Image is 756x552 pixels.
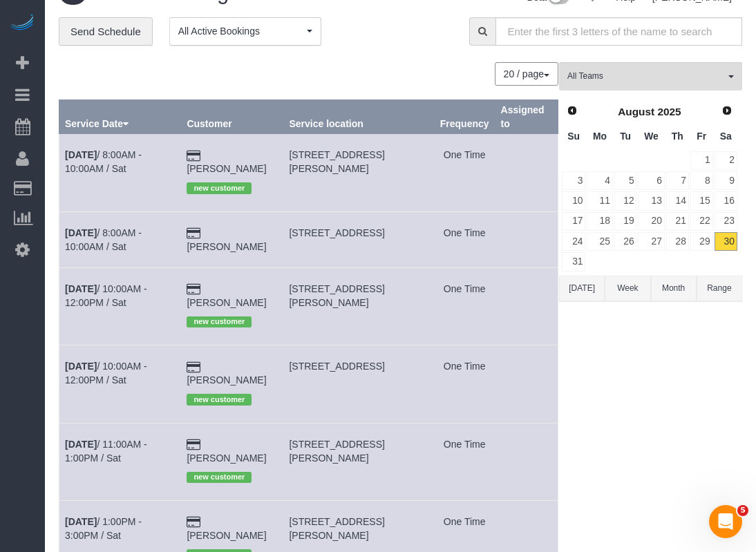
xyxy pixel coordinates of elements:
[697,276,742,301] button: Range
[187,394,252,405] span: new customer
[65,516,97,527] b: [DATE]
[289,227,384,238] span: [STREET_ADDRESS]
[289,149,384,174] span: [STREET_ADDRESS][PERSON_NAME]
[65,361,147,386] a: [DATE]/ 10:00AM - 12:00PM / Sat
[59,267,181,345] td: Schedule date
[181,423,283,500] td: Customer
[65,283,97,294] b: [DATE]
[181,100,283,134] th: Customer
[283,100,434,134] th: Service location
[720,131,732,142] span: Saturday
[181,134,283,211] td: Customer
[562,232,585,251] a: 24
[495,62,558,86] button: 20 / page
[187,285,200,294] i: Credit Card Payment
[495,17,742,46] input: Enter the first 3 letters of the name to search
[690,151,713,170] a: 1
[672,131,683,142] span: Thursday
[59,134,181,211] td: Schedule date
[65,149,142,174] a: [DATE]/ 8:00AM - 10:00AM / Sat
[715,191,737,210] a: 16
[434,267,495,345] td: Frequency
[187,440,200,450] i: Credit Card Payment
[587,212,612,231] a: 18
[289,439,384,464] span: [STREET_ADDRESS][PERSON_NAME]
[289,361,384,372] span: [STREET_ADDRESS]
[178,24,303,38] span: All Active Bookings
[715,212,737,231] a: 23
[283,267,434,345] td: Service location
[283,345,434,423] td: Service location
[638,232,664,251] a: 27
[65,227,97,238] b: [DATE]
[59,211,181,267] td: Schedule date
[651,276,697,301] button: Month
[567,105,578,116] span: Prev
[187,229,200,238] i: Credit Card Payment
[690,232,713,251] a: 29
[434,211,495,267] td: Frequency
[614,212,637,231] a: 19
[289,283,384,308] span: [STREET_ADDRESS][PERSON_NAME]
[187,472,252,483] span: new customer
[715,151,737,170] a: 2
[690,171,713,190] a: 8
[620,131,631,142] span: Tuesday
[605,276,650,301] button: Week
[283,211,434,267] td: Service location
[737,505,748,516] span: 5
[187,530,266,541] a: [PERSON_NAME]
[567,131,580,142] span: Sunday
[187,316,252,327] span: new customer
[65,149,97,160] b: [DATE]
[59,17,153,46] a: Send Schedule
[587,191,612,210] a: 11
[638,191,664,210] a: 13
[495,345,558,423] td: Assigned to
[690,212,713,231] a: 22
[181,267,283,345] td: Customer
[59,100,181,134] th: Service Date
[562,252,585,271] a: 31
[434,423,495,500] td: Frequency
[657,106,681,117] span: 2025
[618,106,654,117] span: August
[709,505,742,538] iframe: Intercom live chat
[614,171,637,190] a: 5
[587,171,612,190] a: 4
[169,17,321,46] button: All Active Bookings
[65,439,97,450] b: [DATE]
[8,14,36,33] a: Automaid Logo
[283,423,434,500] td: Service location
[187,241,266,252] a: [PERSON_NAME]
[187,374,266,386] a: [PERSON_NAME]
[434,100,495,134] th: Frequency
[289,516,384,541] span: [STREET_ADDRESS][PERSON_NAME]
[562,191,585,210] a: 10
[666,212,689,231] a: 21
[666,171,689,190] a: 7
[65,516,142,541] a: [DATE]/ 1:00PM - 3:00PM / Sat
[187,363,200,372] i: Credit Card Payment
[187,163,266,174] a: [PERSON_NAME]
[715,232,737,251] a: 30
[587,232,612,251] a: 25
[717,102,737,121] a: Next
[559,62,742,84] ol: All Teams
[562,171,585,190] a: 3
[562,212,585,231] a: 17
[563,102,582,121] a: Prev
[495,134,558,211] td: Assigned to
[187,182,252,193] span: new customer
[495,211,558,267] td: Assigned to
[187,517,200,527] i: Credit Card Payment
[567,70,725,82] span: All Teams
[614,232,637,251] a: 26
[65,439,147,464] a: [DATE]/ 11:00AM - 1:00PM / Sat
[614,191,637,210] a: 12
[59,423,181,500] td: Schedule date
[559,276,605,301] button: [DATE]
[690,191,713,210] a: 15
[187,297,266,308] a: [PERSON_NAME]
[65,361,97,372] b: [DATE]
